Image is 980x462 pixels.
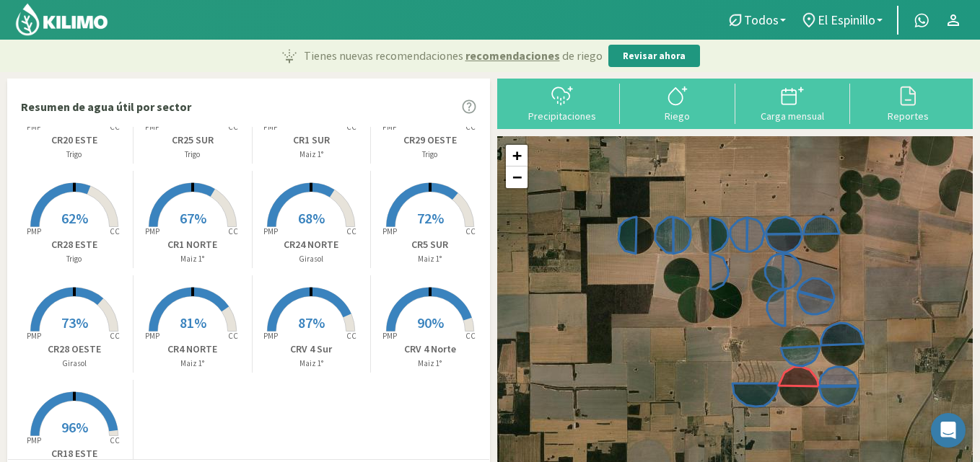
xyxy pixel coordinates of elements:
[620,84,735,122] button: Riego
[253,357,370,370] p: Maiz 1°
[145,226,159,236] tspan: PMP
[180,209,206,227] span: 67%
[298,314,325,332] span: 87%
[110,435,120,445] tspan: CC
[623,49,686,63] p: Revisar ahora
[180,314,206,332] span: 81%
[15,237,133,252] p: CR28 ESTE
[624,111,731,121] div: Riego
[253,253,370,265] p: Girasol
[145,122,159,132] tspan: PMP
[21,98,191,115] p: Resumen de agua útil por sector
[15,357,133,370] p: Girasol
[134,342,251,357] p: CR4 NORTE
[228,122,238,132] tspan: CC
[346,226,356,236] tspan: CC
[346,122,356,132] tspan: CC
[506,145,528,166] a: Zoom in
[253,148,370,161] p: Maiz 1°
[263,122,278,132] tspan: PMP
[253,237,370,252] p: CR24 NORTE
[371,237,489,252] p: CR5 SUR
[744,12,779,27] span: Todos
[382,226,397,236] tspan: PMP
[382,331,397,341] tspan: PMP
[263,331,278,341] tspan: PMP
[15,148,133,161] p: Trigo
[417,314,444,332] span: 90%
[506,166,528,188] a: Zoom out
[465,226,476,236] tspan: CC
[465,122,476,132] tspan: CC
[382,122,397,132] tspan: PMP
[465,331,476,341] tspan: CC
[228,226,238,236] tspan: CC
[562,47,603,64] span: de riego
[263,226,278,236] tspan: PMP
[298,209,325,227] span: 68%
[26,331,40,341] tspan: PMP
[26,226,40,236] tspan: PMP
[304,47,603,64] p: Tienes nuevas recomendaciones
[110,331,120,341] tspan: CC
[740,111,846,121] div: Carga mensual
[854,111,961,121] div: Reportes
[253,133,370,148] p: CR1 SUR
[134,237,251,252] p: CR1 NORTE
[465,47,560,64] span: recomendaciones
[931,413,966,448] div: Open Intercom Messenger
[61,209,88,227] span: 62%
[371,253,489,265] p: Maiz 1°
[26,435,40,445] tspan: PMP
[61,314,88,332] span: 73%
[228,331,238,341] tspan: CC
[371,133,489,148] p: CR29 OESTE
[371,342,489,357] p: CRV 4 Norte
[110,122,120,132] tspan: CC
[509,111,616,121] div: Precipitaciones
[134,253,251,265] p: Maiz 1°
[15,253,133,265] p: Trigo
[735,84,851,122] button: Carga mensual
[608,45,700,68] button: Revisar ahora
[504,84,620,122] button: Precipitaciones
[346,331,356,341] tspan: CC
[134,133,251,148] p: CR25 SUR
[14,2,109,37] img: Kilimo
[253,342,370,357] p: CRV 4 Sur
[15,446,133,461] p: CR18 ESTE
[110,226,120,236] tspan: CC
[371,148,489,161] p: Trigo
[26,122,40,132] tspan: PMP
[61,418,88,436] span: 96%
[850,84,966,122] button: Reportes
[417,209,444,227] span: 72%
[818,12,875,27] span: El Espinillo
[15,342,133,357] p: CR28 OESTE
[145,331,159,341] tspan: PMP
[134,357,251,370] p: Maiz 1°
[371,357,489,370] p: Maiz 1°
[134,148,251,161] p: Trigo
[15,133,133,148] p: CR20 ESTE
